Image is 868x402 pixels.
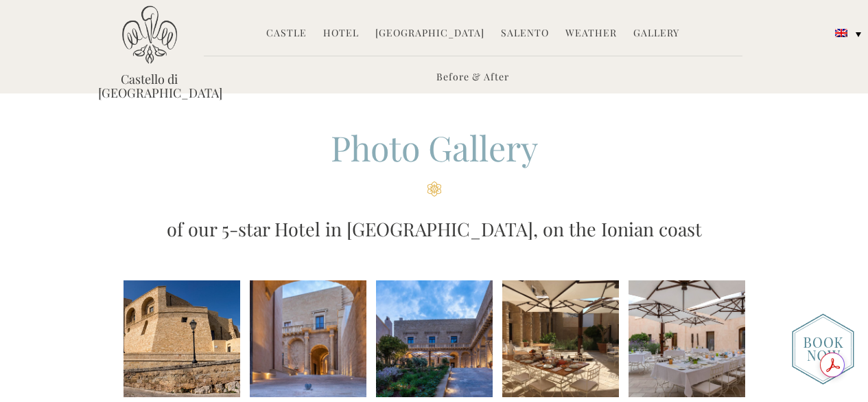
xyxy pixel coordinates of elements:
img: Castello di Ugento [122,5,177,64]
h2: Photo Gallery [98,124,771,197]
img: English [835,29,847,37]
a: Salento [501,26,549,42]
a: Weather [565,26,617,42]
a: Castello di [GEOGRAPHIC_DATA] [98,72,201,100]
h3: of our 5-star Hotel in [GEOGRAPHIC_DATA], on the Ionian coast [98,215,771,243]
a: Castle [266,26,307,42]
a: Before & After [436,70,509,86]
img: new-booknow.png [792,313,854,385]
a: Gallery [633,26,679,42]
a: [GEOGRAPHIC_DATA] [375,26,484,42]
a: Hotel [323,26,359,42]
